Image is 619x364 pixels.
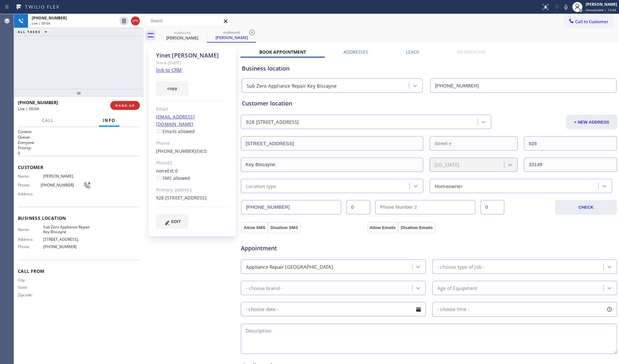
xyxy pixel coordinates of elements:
div: outbound [158,30,206,35]
span: State: [18,285,43,290]
span: Call to Customer [575,19,609,24]
button: Hold Customer [119,17,128,25]
input: ZIP [524,158,617,172]
span: Business location [18,215,140,221]
span: HANG UP [115,103,135,108]
div: Appliance Repair [GEOGRAPHIC_DATA] [246,263,333,270]
p: 0 [18,151,140,156]
label: Emails allowed [156,128,195,134]
span: Call [42,118,54,123]
label: Leads [406,49,419,55]
div: - choose type of job - [437,263,485,270]
span: Phone: [18,183,41,187]
label: Membership [457,49,486,55]
button: CHECK [555,200,617,215]
label: SMS allowed [156,175,190,181]
button: Hang up [131,17,140,25]
div: Business location [242,64,616,73]
div: Sub Zero Appliance Repair Key Biscayne [247,82,337,90]
button: Allow Emails [367,222,398,233]
span: Live | 00:04 [18,106,39,111]
div: 928 [STREET_ADDRESS] [246,118,299,126]
div: Homeowner [435,182,463,190]
span: ALL TASKS [18,30,41,34]
span: Sub Zero Appliance Repair Key Biscayne [43,225,91,234]
label: Book Appointment [259,49,306,55]
input: Phone Number [430,78,616,93]
h1: Context [18,129,140,134]
span: Customer [18,164,140,170]
div: Age of Equipment [437,284,477,292]
input: Phone Number [241,200,341,214]
button: Allow SMS [241,222,268,233]
a: [EMAIL_ADDRESS][DOMAIN_NAME] [156,114,195,127]
label: Addresses [344,49,368,55]
span: [PHONE_NUMBER] [41,183,84,187]
div: none [156,167,229,182]
span: Address: [18,237,43,242]
span: Call From [18,268,140,274]
span: Phone: [18,244,43,249]
button: Info [99,114,119,127]
button: HANG UP [110,101,140,110]
button: Mute [561,3,570,11]
span: Name: [18,227,43,232]
span: Name: [18,174,43,179]
div: [PERSON_NAME] [158,35,206,41]
span: Zipcode: [18,293,43,297]
input: Ext. 2 [480,200,504,214]
span: Appointment [241,244,365,253]
input: - choose date - [241,302,426,316]
div: outbound [207,30,255,35]
span: [PHONE_NUMBER] [32,15,67,21]
div: Yinet Maldonado [207,28,255,42]
input: Street # [430,136,518,151]
a: [PHONE_NUMBER] [156,148,196,154]
input: Apt. # [524,136,617,151]
button: EDIT [156,214,188,229]
div: Yinet Maldonado [158,28,206,43]
div: Customer location [242,99,616,108]
p: Everyone [18,140,140,145]
div: Phone [156,140,229,147]
button: Call [38,114,58,127]
span: City: [18,278,43,282]
button: Disallow Emails [398,222,435,233]
span: Unavailable | 12:44 [586,8,616,12]
div: Phone2 [156,159,229,167]
button: copy [156,81,188,96]
span: [PHONE_NUMBER] [18,99,58,105]
button: + NEW ADDRESS [566,115,617,129]
span: Ext: 0 [196,148,207,154]
input: Ext. [346,200,370,214]
div: - choose brand - [246,284,282,292]
input: City [241,158,423,172]
span: Live | 00:04 [32,21,50,25]
span: EDIT [171,219,181,224]
input: Address [241,136,423,151]
span: [PERSON_NAME] [43,174,91,179]
input: Emails allowed [157,129,161,133]
a: link to CRM [156,67,182,73]
div: Yinet [PERSON_NAME] [156,52,229,59]
div: 928 [STREET_ADDRESS] [156,194,229,202]
div: [PERSON_NAME] [586,2,617,7]
div: Primary address [156,186,229,194]
button: Disallow SMS [268,222,301,233]
span: Ext: 0 [167,168,178,174]
span: - choose time - [437,306,470,312]
span: [STREET_ADDRESS], [43,237,91,242]
div: [PERSON_NAME] [207,35,255,40]
div: Email [156,105,229,113]
input: Phone Number 2 [375,200,475,214]
input: SMS allowed [157,176,161,180]
span: Address: [18,192,43,196]
button: Call to Customer [564,16,613,28]
button: ALL TASKS [14,28,53,36]
div: Location type [246,182,276,190]
span: Info [103,118,116,123]
h2: Queue: [18,134,140,140]
h2: Priority: [18,145,140,151]
input: Search [146,16,231,26]
div: Since: [DATE] [156,59,229,66]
